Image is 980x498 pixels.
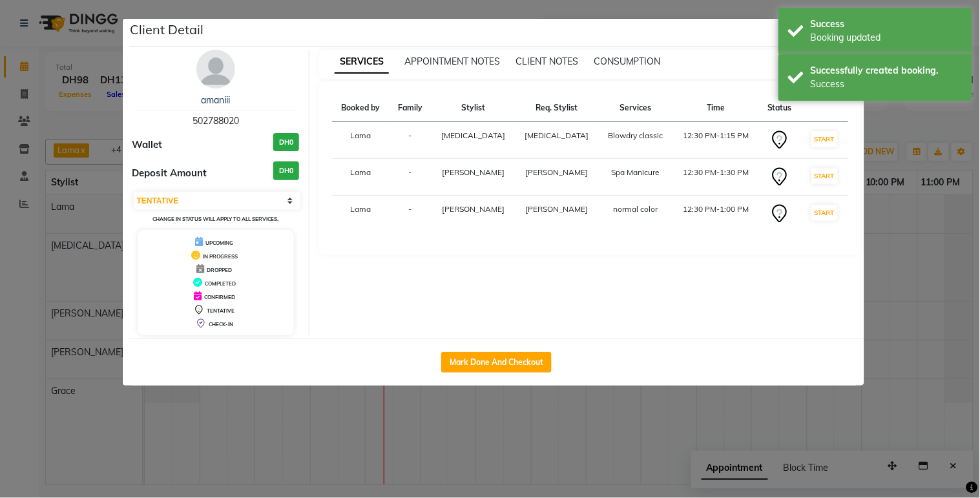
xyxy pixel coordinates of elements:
th: Stylist [432,94,516,122]
td: 12:30 PM-1:15 PM [673,122,759,159]
span: [PERSON_NAME] [526,204,589,214]
span: TENTATIVE [207,307,235,314]
span: [PERSON_NAME] [442,167,505,177]
span: UPCOMING [205,240,233,246]
div: Success [811,17,963,31]
td: - [389,159,431,196]
img: avatar [196,50,235,88]
span: [PERSON_NAME] [526,167,589,177]
button: START [811,168,838,184]
th: Services [599,94,673,122]
div: Blowdry classic [607,130,665,141]
span: CONSUMPTION [594,56,661,67]
th: Booked by [332,94,389,122]
h5: Client Detail [130,20,204,39]
div: Successfully created booking. [811,64,963,78]
td: - [389,196,431,233]
span: CHECK-IN [209,321,233,327]
th: Req. Stylist [515,94,599,122]
div: Success [811,78,963,91]
td: 12:30 PM-1:00 PM [673,196,759,233]
h3: DH0 [273,161,299,180]
span: Deposit Amount [132,166,207,181]
span: SERVICES [335,50,389,74]
td: 12:30 PM-1:30 PM [673,159,759,196]
td: - [389,122,431,159]
td: Lama [332,159,389,196]
th: Status [758,94,800,122]
span: [MEDICAL_DATA] [525,130,589,140]
span: COMPLETED [205,280,236,287]
td: Lama [332,196,389,233]
button: START [811,205,838,221]
span: 502788020 [193,115,239,127]
span: [MEDICAL_DATA] [441,130,505,140]
span: IN PROGRESS [203,253,238,260]
a: amaniii [201,94,230,106]
span: APPOINTMENT NOTES [404,56,500,67]
small: Change in status will apply to all services. [152,216,278,222]
div: normal color [607,203,665,215]
h3: DH0 [273,133,299,152]
button: START [811,131,838,147]
th: Time [673,94,759,122]
th: Family [389,94,431,122]
div: Booking updated [811,31,963,45]
span: DROPPED [207,267,232,273]
span: CLIENT NOTES [516,56,578,67]
button: Mark Done And Checkout [441,352,552,373]
span: Wallet [132,138,163,152]
div: Spa Manicure [607,167,665,178]
span: [PERSON_NAME] [442,204,505,214]
td: Lama [332,122,389,159]
span: CONFIRMED [204,294,235,300]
